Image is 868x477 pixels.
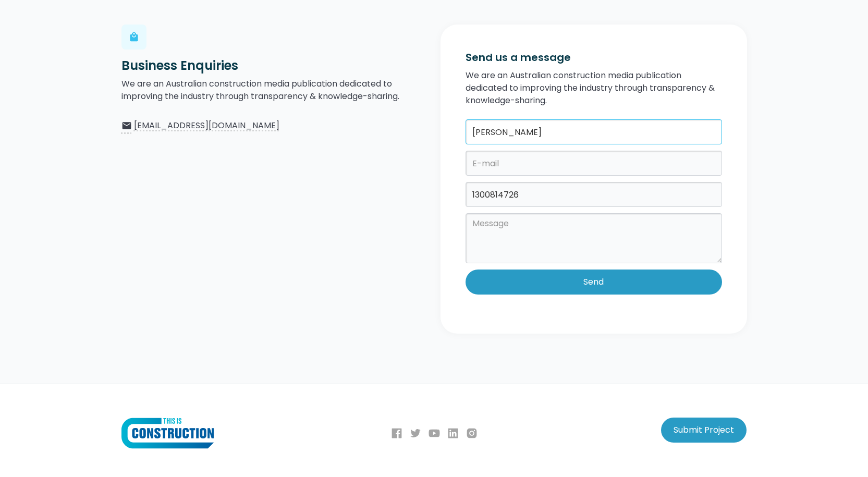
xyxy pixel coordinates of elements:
h3: Business Enquiries [121,58,428,74]
div: email [121,120,132,131]
a: Submit Project [661,418,747,443]
p: We are an Australian construction media publication dedicated to improving the industry through t... [466,69,722,107]
p: We are an Australian construction media publication dedicated to improving the industry through t... [121,78,428,103]
div: Submit Project [674,424,734,436]
input: Full Name [466,119,722,144]
div: [EMAIL_ADDRESS][DOMAIN_NAME] [134,119,279,132]
input: Phone [466,182,722,207]
input: E-mail [466,151,722,176]
img: This Is Construction Logo [121,418,214,449]
a: email[EMAIL_ADDRESS][DOMAIN_NAME] [121,119,428,132]
input: Send [466,270,722,295]
h3: Send us a message [466,50,722,65]
div: local_mall [129,32,139,42]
